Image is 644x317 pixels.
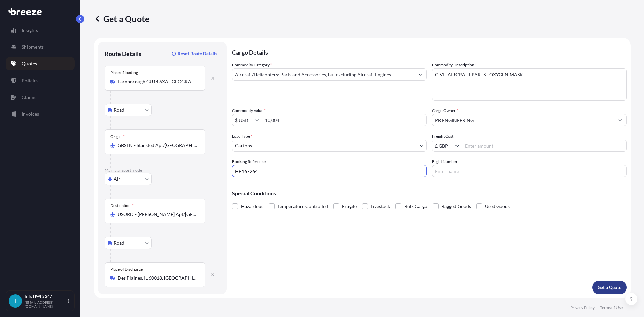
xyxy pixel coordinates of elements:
label: Booking Reference [232,158,266,165]
p: Shipments [22,44,44,50]
a: Quotes [6,57,75,70]
p: Get a Quote [598,284,621,291]
p: Info HWFS 247 [25,294,66,299]
p: Reset Route Details [178,50,217,57]
span: Livestock [371,201,390,211]
input: Full name [432,114,614,126]
a: Insights [6,23,75,37]
button: Select transport [105,173,152,185]
p: Invoices [22,111,39,117]
button: Get a Quote [592,281,627,294]
p: Special Conditions [232,191,627,196]
label: Cargo Owner [432,107,458,114]
label: Commodity Description [432,62,477,68]
label: Freight Cost [432,133,453,140]
a: Terms of Use [600,305,623,310]
input: Enter amount [462,140,626,152]
p: Policies [22,77,38,84]
p: Cargo Details [232,42,627,62]
div: Origin [110,134,125,139]
p: Get a Quote [94,13,149,24]
a: Policies [6,74,75,87]
p: Route Details [105,50,141,58]
span: Cartons [235,142,252,149]
span: Load Type [232,133,252,140]
input: Origin [118,142,197,149]
input: Commodity Value [232,114,255,126]
input: Place of loading [118,78,197,85]
button: Select transport [105,237,152,249]
div: Destination [110,203,134,208]
span: Bagged Goods [441,201,471,211]
p: Insights [22,27,38,34]
input: Type amount [262,114,426,126]
span: Hazardous [241,201,263,211]
a: Claims [6,91,75,104]
button: Show suggestions [614,114,626,126]
span: Bulk Cargo [404,201,427,211]
input: Your internal reference [232,165,427,177]
span: I [14,298,16,304]
button: Reset Route Details [168,48,220,59]
p: Main transport mode [105,168,220,173]
input: Select a commodity type [232,68,414,81]
a: Invoices [6,107,75,121]
span: Used Goods [485,201,510,211]
input: Destination [118,211,197,218]
input: Place of Discharge [118,275,197,281]
button: Show suggestions [255,117,262,123]
button: Show suggestions [455,142,462,149]
span: Temperature Controlled [277,201,328,211]
div: Place of loading [110,70,138,75]
label: Commodity Category [232,62,272,68]
p: [EMAIL_ADDRESS][DOMAIN_NAME] [25,300,66,308]
span: Road [114,240,124,246]
button: Select transport [105,104,152,116]
a: Privacy Policy [570,305,595,310]
p: Quotes [22,60,37,67]
input: Enter name [432,165,627,177]
input: Freight Cost [432,140,455,152]
button: Show suggestions [414,68,426,81]
span: Fragile [342,201,357,211]
button: Cartons [232,140,427,152]
span: Air [114,176,120,182]
div: Place of Discharge [110,267,143,272]
p: Claims [22,94,36,101]
span: Road [114,107,124,113]
label: Commodity Value [232,107,266,114]
label: Flight Number [432,158,458,165]
a: Shipments [6,40,75,54]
